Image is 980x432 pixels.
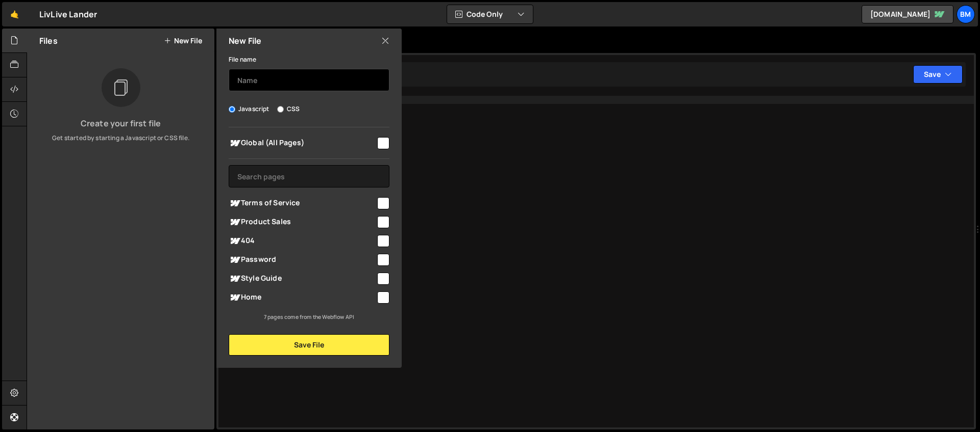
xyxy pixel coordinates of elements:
input: Name [229,69,389,91]
a: [DOMAIN_NAME] [862,5,953,23]
a: 🤙 [2,2,27,26]
div: LivLive Lander [39,8,97,20]
label: File name [229,55,256,65]
span: Home [229,291,376,304]
small: 7 pages come from the Webflow API [264,313,354,320]
h2: Files [39,35,58,46]
input: Search pages [229,165,389,187]
input: Javascript [229,106,235,113]
button: Code Only [447,5,533,23]
p: Get started by starting a Javascript or CSS file. [35,133,206,143]
button: New File [164,37,202,45]
input: CSS [277,106,284,113]
button: Save [913,65,963,84]
h2: New File [229,35,261,46]
h3: Create your first file [35,119,206,127]
span: 404 [229,235,376,247]
span: Style Guide [229,273,376,285]
label: CSS [277,104,300,114]
label: Javascript [229,104,269,114]
span: Product Sales [229,216,376,228]
a: bm [957,5,975,23]
span: Terms of Service [229,197,376,209]
span: Global (All Pages) [229,137,376,149]
span: Password [229,254,376,266]
button: Save File [229,334,389,356]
